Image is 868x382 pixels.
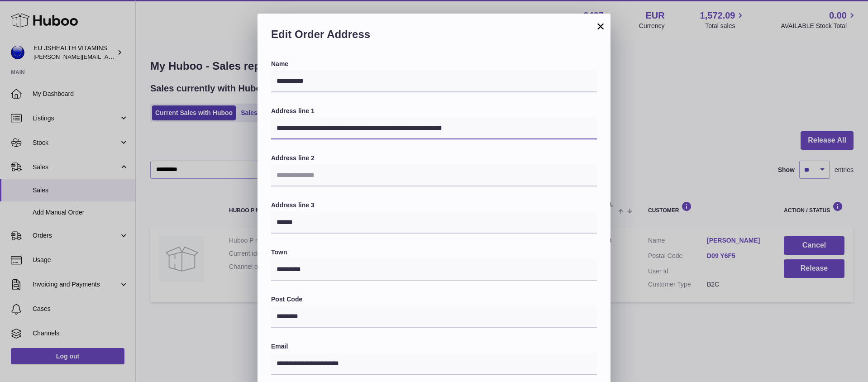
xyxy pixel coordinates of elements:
[595,21,606,32] button: ×
[271,154,597,162] label: Address line 2
[271,60,597,68] label: Name
[271,295,597,304] label: Post Code
[271,248,597,257] label: Town
[271,342,597,351] label: Email
[271,27,597,46] h2: Edit Order Address
[271,107,597,115] label: Address line 1
[271,201,597,210] label: Address line 3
